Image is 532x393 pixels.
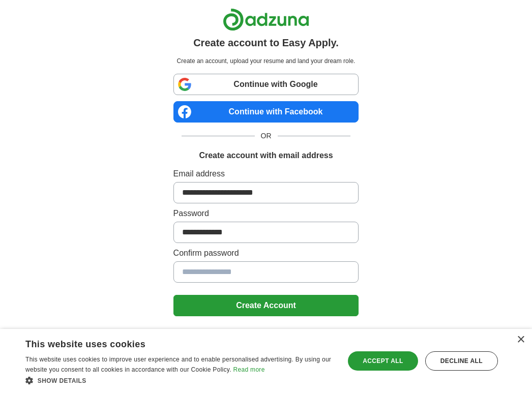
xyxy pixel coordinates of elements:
div: Close [517,336,524,344]
h1: Create account to Easy Apply. [193,35,339,50]
span: This website uses cookies to improve user experience and to enable personalised advertising. By u... [25,356,331,373]
a: Read more, opens a new window [233,366,265,373]
label: Confirm password [173,247,359,259]
span: OR [255,131,278,141]
div: Show details [25,375,335,385]
div: Accept all [348,351,418,371]
h1: Create account with email address [199,149,333,162]
a: Continue with Google [173,74,359,95]
div: Decline all [425,351,498,371]
label: Email address [173,168,359,180]
img: Adzuna logo [223,8,309,31]
a: Continue with Facebook [173,101,359,123]
button: Create Account [173,295,359,316]
label: Password [173,207,359,220]
p: Create an account, upload your resume and land your dream role. [175,56,357,66]
span: Show details [38,377,86,384]
div: This website uses cookies [25,335,309,350]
